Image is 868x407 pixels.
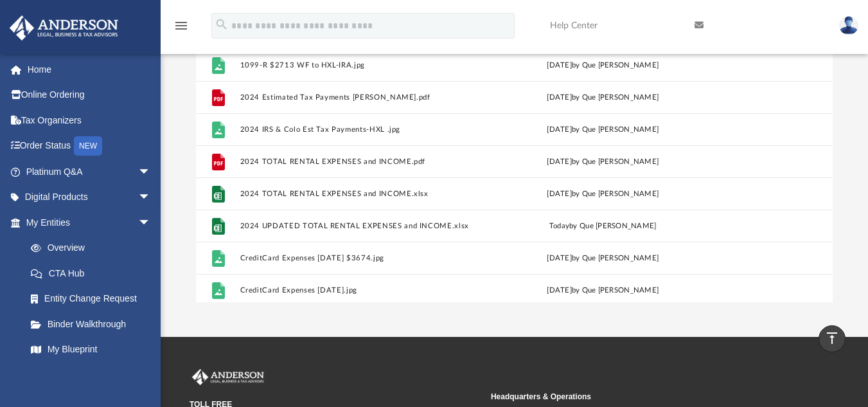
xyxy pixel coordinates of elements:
span: arrow_drop_down [138,210,164,236]
button: 2024 TOTAL RENTAL EXPENSES and INCOME.xlsx [240,189,479,197]
i: menu [173,18,189,33]
img: Anderson Advisors Platinum Portal [6,15,122,41]
a: Overview [18,235,170,261]
button: 2024 UPDATED TOTAL RENTAL EXPENSES and INCOME.xlsx [240,221,479,230]
div: [DATE] by Que [PERSON_NAME] [484,91,722,103]
div: [DATE] by Que [PERSON_NAME] [484,123,722,135]
span: today [549,222,569,229]
a: Online Ordering [9,82,170,108]
img: Anderson Advisors Platinum Portal [190,369,267,386]
div: by Que [PERSON_NAME] [484,220,722,231]
a: Binder Walkthrough [18,311,170,337]
button: 2024 Estimated Tax Payments [PERSON_NAME].pdf [240,93,479,101]
i: vertical_align_top [824,330,840,346]
a: menu [173,24,189,33]
a: Tax Organizers [9,107,170,133]
a: CTA Hub [18,260,170,286]
div: [DATE] by Que [PERSON_NAME] [484,188,722,199]
a: My Entitiesarrow_drop_down [9,210,170,235]
div: [DATE] by Que [PERSON_NAME] [484,156,722,167]
button: 2024 IRS & Colo Est Tax Payments-HXL .jpg [240,125,479,133]
a: Platinum Q&Aarrow_drop_down [9,159,170,185]
a: Tax Due Dates [18,362,170,388]
span: arrow_drop_down [138,159,164,185]
button: CreditCard Expenses [DATE] $3674.jpg [240,253,479,262]
div: [DATE] by Que [PERSON_NAME] [484,284,722,296]
div: grid [196,36,833,302]
a: Order StatusNEW [9,133,170,159]
a: Entity Change Request [18,286,170,312]
i: search [215,17,229,32]
button: 1099-R $2713 WF to HXL-IRA.jpg [240,60,479,69]
div: [DATE] by Que [PERSON_NAME] [484,252,722,264]
button: CreditCard Expenses [DATE].jpg [240,285,479,294]
span: arrow_drop_down [138,185,164,211]
button: 2024 TOTAL RENTAL EXPENSES and INCOME.pdf [240,157,479,165]
a: Home [9,57,170,82]
small: Headquarters & Operations [491,391,783,402]
div: [DATE] by Que [PERSON_NAME] [484,59,722,71]
a: My Blueprint [18,337,164,363]
a: vertical_align_top [819,325,846,352]
div: NEW [74,136,102,156]
img: User Pic [839,16,858,35]
a: Digital Productsarrow_drop_down [9,185,170,210]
